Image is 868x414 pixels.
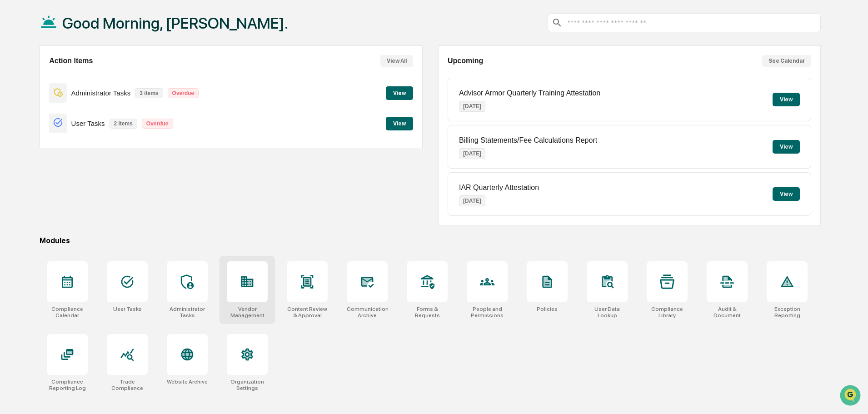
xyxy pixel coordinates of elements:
p: Administrator Tasks [71,89,131,97]
p: Overdue [168,88,199,98]
div: 🗄️ [66,187,73,194]
button: View [773,93,800,106]
div: Organization Settings [227,379,268,391]
div: Forms & Requests [407,306,448,319]
p: User Tasks [71,120,105,127]
p: 2 items [110,119,137,129]
div: People and Permissions [467,306,508,319]
img: 8933085812038_c878075ebb4cc5468115_72.jpg [19,70,35,86]
h2: Upcoming [448,57,483,65]
div: Trade Compliance [107,379,148,391]
button: View All [380,55,413,67]
div: User Tasks [113,306,142,312]
a: View [386,119,413,127]
div: Past conversations [9,101,61,108]
p: Billing Statements/Fee Calculations Report [459,136,597,145]
img: 1746055101610-c473b297-6a78-478c-a979-82029cc54cd1 [9,70,25,86]
h1: Good Morning, [PERSON_NAME]. [62,14,288,32]
button: See Calendar [762,55,811,67]
a: 🖐️Preclearance [5,182,62,199]
p: Advisor Armor Quarterly Training Attestation [459,89,600,97]
p: IAR Quarterly Attestation [459,184,539,192]
div: Modules [40,236,821,245]
p: [DATE] [459,148,485,159]
a: View [386,88,413,97]
span: Pylon [90,225,110,232]
button: See all [141,99,165,110]
button: View [386,117,413,130]
div: Audit & Document Logs [707,306,748,319]
p: [DATE] [459,195,485,206]
div: Compliance Library [647,306,688,319]
div: Policies [537,306,558,312]
div: 🔎 [9,204,16,211]
iframe: Open customer support [839,384,863,409]
div: Exception Reporting [767,306,808,319]
div: Compliance Reporting Log [47,379,88,391]
span: • [75,148,79,155]
button: View [773,140,800,154]
h2: Action Items [49,57,93,65]
span: Preclearance [18,186,59,195]
div: 🖐️ [9,187,16,194]
button: View [386,86,413,100]
p: [DATE] [459,101,485,112]
p: 3 items [135,88,163,98]
div: We're available if you need us! [41,79,125,86]
span: Attestations [75,186,113,195]
button: View [773,187,800,201]
img: Tammy Steffen [9,140,24,154]
div: Website Archive [167,379,208,385]
div: Start new chat [41,70,149,79]
div: User Data Lookup [587,306,628,319]
p: Overdue [142,119,173,129]
button: Start new chat [155,72,165,83]
p: How can we help? [9,19,165,34]
span: [DATE] [80,148,99,155]
a: 🔎Data Lookup [5,200,61,216]
span: [PERSON_NAME] [28,124,74,131]
div: Compliance Calendar [47,306,88,319]
span: [PERSON_NAME] [28,148,74,155]
a: Powered byPylon [64,225,110,232]
div: Communications Archive [347,306,388,319]
img: Tammy Steffen [9,115,24,130]
div: Administrator Tasks [167,306,208,319]
span: Data Lookup [18,203,57,212]
span: [DATE] [80,124,99,131]
div: Content Review & Approval [287,306,328,319]
div: Vendor Management [227,306,268,319]
span: • [75,124,79,131]
a: 🗄️Attestations [62,182,116,199]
